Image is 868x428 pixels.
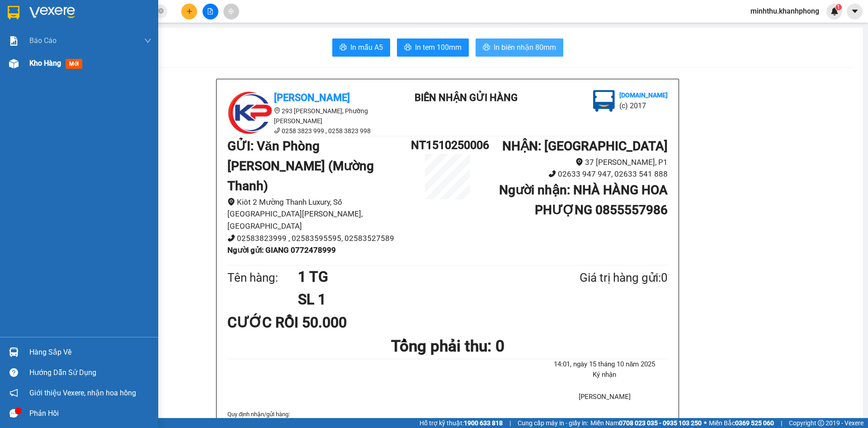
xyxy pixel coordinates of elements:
[29,407,151,420] div: Phản hồi
[8,6,19,19] img: logo-vxr
[227,245,336,255] b: Người gửi : GIANG 0772478999
[274,107,280,114] span: environment
[735,419,774,427] strong: 0369 525 060
[227,334,668,359] h1: Tổng phải thu: 0
[499,183,668,217] b: Người nhận : NHÀ HÀNG HOA PHƯỢNG 0855557986
[837,4,840,10] span: 1
[227,198,235,206] span: environment
[29,366,151,380] div: Hướng dẫn sử dụng
[835,4,842,10] sup: 1
[9,59,19,68] img: warehouse-icon
[9,36,19,46] img: solution-icon
[781,418,782,428] span: |
[397,38,469,57] button: printerIn tem 100mm
[158,7,164,16] span: close-circle
[818,420,824,426] span: copyright
[420,418,503,428] span: Hỗ trợ kỹ thuật:
[340,43,347,52] span: printer
[619,100,668,111] li: (c) 2017
[227,311,373,334] div: CƯỚC RỒI 50.000
[502,139,668,154] b: NHẬN : [GEOGRAPHIC_DATA]
[228,8,234,14] span: aim
[227,234,235,242] span: phone
[518,418,588,428] span: Cung cấp máy in - giấy in:
[9,347,19,357] img: warehouse-icon
[186,8,193,14] span: plus
[66,59,82,69] span: mới
[542,359,668,370] li: 14:01, ngày 15 tháng 10 năm 2025
[548,170,556,178] span: phone
[29,59,61,67] span: Kho hàng
[227,106,390,126] li: 293 [PERSON_NAME], Phường [PERSON_NAME]
[411,136,484,154] h1: NT1510250006
[332,38,390,57] button: printerIn mẫu A5
[847,4,863,19] button: caret-down
[464,419,503,427] strong: 1900 633 818
[11,11,57,57] img: logo.jpg
[76,34,124,42] b: [DOMAIN_NAME]
[144,37,151,44] span: down
[227,90,273,135] img: logo.jpg
[350,42,383,53] span: In mẫu A5
[476,38,563,57] button: printerIn biên nhận 80mm
[830,7,839,15] img: icon-new-feature
[9,389,18,397] span: notification
[223,4,239,19] button: aim
[227,232,411,245] li: 02583823999 , 02583595595, 02583527589
[404,43,411,52] span: printer
[542,370,668,380] li: Ký nhận
[76,43,124,54] li: (c) 2017
[227,139,374,193] b: GỬI : Văn Phòng [PERSON_NAME] (Mường Thanh)
[484,168,668,180] li: 02633 947 947, 02633 541 888
[483,43,490,52] span: printer
[509,418,511,428] span: |
[415,92,518,103] b: BIÊN NHẬN GỬI HÀNG
[11,58,51,101] b: [PERSON_NAME]
[590,418,702,428] span: Miền Nam
[494,42,556,53] span: In biên nhận 80mm
[298,265,536,288] h1: 1 TG
[619,419,702,427] strong: 0708 023 035 - 0935 103 250
[181,4,197,19] button: plus
[227,126,390,136] li: 0258 3823 999 , 0258 3823 998
[9,368,18,377] span: question-circle
[274,127,280,134] span: phone
[542,392,668,403] li: [PERSON_NAME]
[227,269,298,287] div: Tên hàng:
[851,7,859,15] span: caret-down
[536,269,668,287] div: Giá trị hàng gửi: 0
[29,387,136,399] span: Giới thiệu Vexere, nhận hoa hồng
[207,8,213,14] span: file-add
[29,35,57,46] span: Báo cáo
[203,4,218,19] button: file-add
[29,346,151,359] div: Hàng sắp về
[593,90,615,112] img: logo.jpg
[227,196,411,232] li: Kiôt 2 Mường Thanh Luxury, Số [GEOGRAPHIC_DATA][PERSON_NAME], [GEOGRAPHIC_DATA]
[484,156,668,168] li: 37 [PERSON_NAME], P1
[9,409,18,418] span: message
[98,11,120,33] img: logo.jpg
[298,288,536,311] h1: SL 1
[619,91,668,99] b: [DOMAIN_NAME]
[58,13,87,72] b: BIÊN NHẬN GỬI HÀNG
[158,8,164,14] span: close-circle
[274,92,350,103] b: [PERSON_NAME]
[743,5,826,17] span: minhthu.khanhphong
[709,418,774,428] span: Miền Bắc
[415,42,462,53] span: In tem 100mm
[576,158,583,166] span: environment
[704,421,707,425] span: ⚪️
